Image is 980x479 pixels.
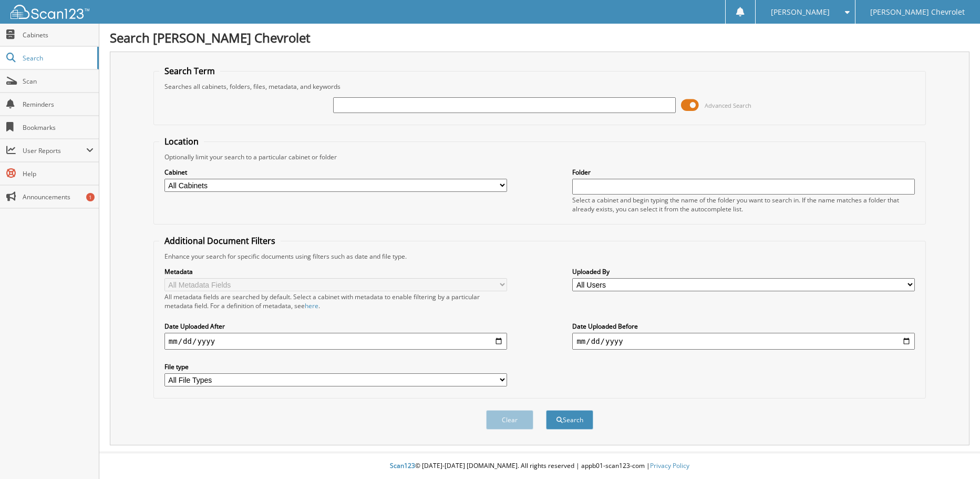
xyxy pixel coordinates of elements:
span: Bookmarks [23,123,94,132]
span: [PERSON_NAME] Chevrolet [870,9,965,15]
div: Select a cabinet and begin typing the name of the folder you want to search in. If the name match... [572,196,915,213]
a: here [305,301,318,310]
a: Privacy Policy [650,461,689,470]
legend: Additional Document Filters [159,235,281,247]
div: All metadata fields are searched by default. Select a cabinet with metadata to enable filtering b... [164,292,507,310]
label: File type [164,362,507,371]
label: Cabinet [164,168,507,177]
h1: Search [PERSON_NAME] Chevrolet [110,29,969,46]
span: Advanced Search [705,101,751,109]
input: start [164,333,507,350]
span: [PERSON_NAME] [771,9,830,15]
div: Enhance your search for specific documents using filters such as date and file type. [159,252,920,261]
button: Search [546,410,593,430]
label: Metadata [164,267,507,276]
label: Date Uploaded Before [572,322,915,331]
span: Search [23,54,92,63]
input: end [572,333,915,350]
span: Announcements [23,192,94,201]
img: scan123-logo-white.svg [11,5,89,19]
span: Scan [23,77,94,86]
div: Optionally limit your search to a particular cabinet or folder [159,152,920,161]
legend: Search Term [159,65,220,77]
label: Uploaded By [572,267,915,276]
span: User Reports [23,146,86,155]
span: Scan123 [390,461,415,470]
legend: Location [159,136,204,147]
label: Folder [572,168,915,177]
div: Searches all cabinets, folders, files, metadata, and keywords [159,82,920,91]
label: Date Uploaded After [164,322,507,331]
div: 1 [86,193,95,201]
span: Help [23,169,94,178]
div: © [DATE]-[DATE] [DOMAIN_NAME]. All rights reserved | appb01-scan123-com | [99,453,980,479]
span: Cabinets [23,30,94,39]
button: Clear [486,410,533,430]
span: Reminders [23,100,94,109]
